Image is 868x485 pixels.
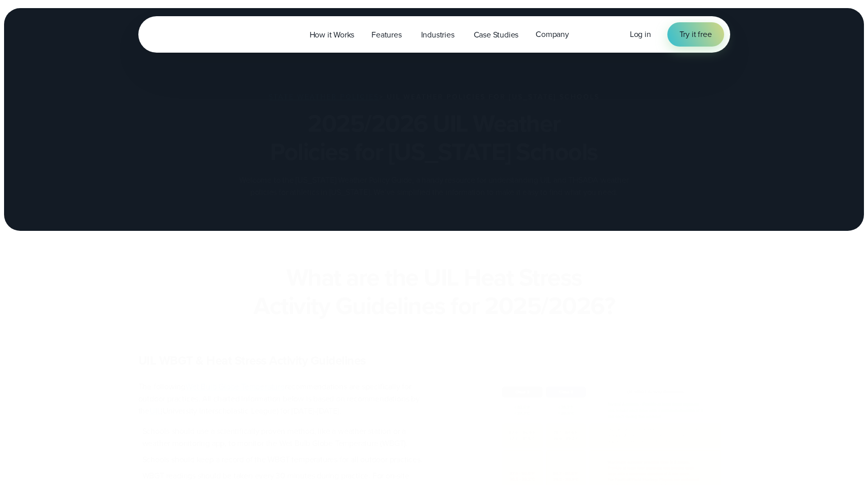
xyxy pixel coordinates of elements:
[474,29,519,41] span: Case Studies
[630,28,651,41] a: Log in
[421,29,455,41] span: Industries
[630,28,651,40] span: Log in
[301,24,363,45] a: How it Works
[465,24,527,45] a: Case Studies
[536,28,569,41] span: Company
[310,29,355,41] span: How it Works
[680,28,712,41] span: Try it free
[371,29,401,41] span: Features
[667,22,724,47] a: Try it free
